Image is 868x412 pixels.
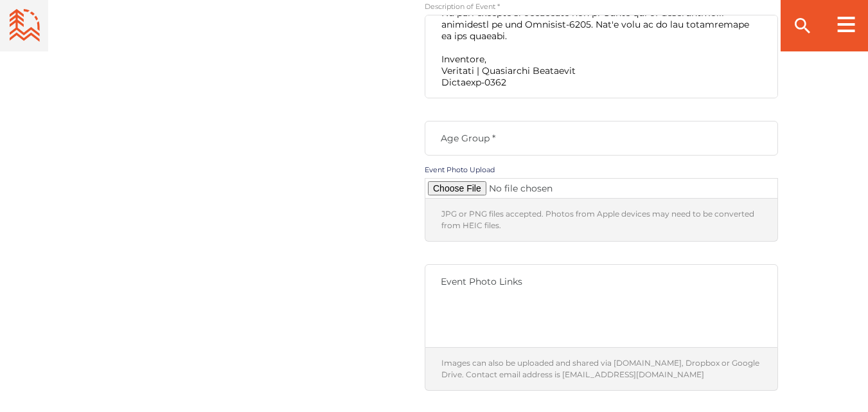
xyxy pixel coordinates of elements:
[425,348,778,391] div: Images can also be uploaded and shared via [DOMAIN_NAME], Dropbox or Google Drive. Contact email ...
[425,199,778,242] div: JPG or PNG files accepted. Photos from Apple devices may need to be converted from HEIC files.
[425,132,778,144] label: Age Group *
[792,15,813,36] ion-icon: search
[425,165,778,174] label: Event Photo Upload
[425,2,778,11] label: Description of Event *
[425,276,778,287] label: Event Photo Links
